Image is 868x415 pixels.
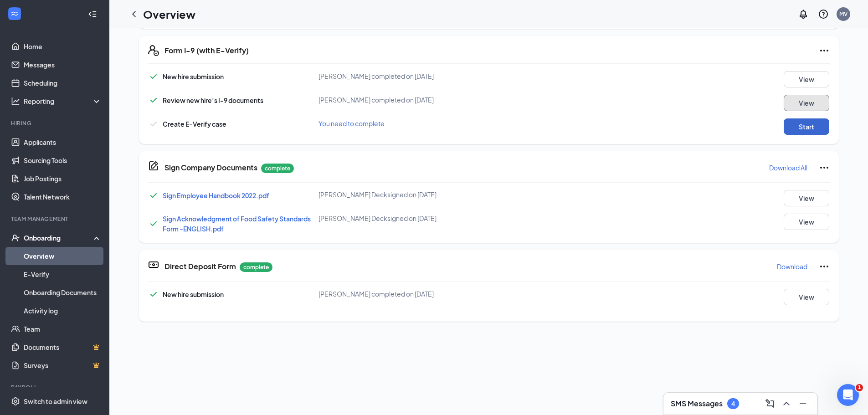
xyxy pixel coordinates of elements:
[318,96,434,104] span: [PERSON_NAME] completed on [DATE]
[164,261,236,272] h5: Direct Deposit Form
[24,97,102,106] div: Reporting
[779,396,794,411] button: ChevronUp
[784,289,829,305] button: View
[163,215,311,233] a: Sign Acknowledgment of Food Safety Standards Form -ENGLISH.pdf
[318,290,434,298] span: [PERSON_NAME] completed on [DATE]
[24,320,102,338] a: Team
[163,72,224,81] span: New hire submission
[11,97,20,106] svg: Analysis
[11,215,100,223] div: Team Management
[765,398,776,409] svg: ComposeMessage
[163,290,224,298] span: New hire submission
[163,191,269,200] a: Sign Employee Handbook 2022.pdf
[24,37,102,56] a: Home
[763,396,777,411] button: ComposeMessage
[24,56,102,74] a: Messages
[777,262,807,271] p: Download
[769,163,807,172] p: Download All
[671,399,723,409] h3: SMS Messages
[24,265,102,283] a: E-Verify
[148,190,159,201] svg: Checkmark
[818,9,829,20] svg: QuestionInfo
[839,10,847,18] div: MV
[128,9,139,20] svg: ChevronLeft
[731,400,735,408] div: 4
[261,164,294,173] p: complete
[148,118,159,129] svg: Checkmark
[148,45,159,56] svg: FormI9EVerifyIcon
[784,190,829,206] button: View
[24,151,102,169] a: Sourcing Tools
[24,338,102,356] a: DocumentsCrown
[163,96,263,104] span: Review new hire’s I-9 documents
[24,169,102,188] a: Job Postings
[24,356,102,374] a: SurveysCrown
[837,384,859,406] iframe: Intercom live chat
[148,218,159,229] svg: Checkmark
[143,6,195,22] h1: Overview
[819,45,830,56] svg: Ellipses
[148,160,159,171] svg: CompanyDocumentIcon
[240,262,272,272] p: complete
[318,72,434,80] span: [PERSON_NAME] completed on [DATE]
[776,259,808,274] button: Download
[784,95,829,111] button: View
[798,9,809,20] svg: Notifications
[163,120,226,128] span: Create E-Verify case
[784,71,829,87] button: View
[24,233,94,242] div: Onboarding
[148,71,159,82] svg: Checkmark
[24,397,87,406] div: Switch to admin view
[784,214,829,230] button: View
[856,384,863,391] span: 1
[11,119,100,127] div: Hiring
[11,233,20,242] svg: UserCheck
[164,46,249,56] h5: Form I-9 (with E-Verify)
[24,133,102,151] a: Applicants
[797,398,808,409] svg: Minimize
[318,214,546,223] div: [PERSON_NAME] Deck signed on [DATE]
[819,162,830,173] svg: Ellipses
[24,188,102,206] a: Talent Network
[24,74,102,92] a: Scheduling
[88,10,97,19] svg: Collapse
[11,384,100,391] div: Payroll
[819,261,830,272] svg: Ellipses
[10,9,19,18] svg: WorkstreamLogo
[148,95,159,106] svg: Checkmark
[11,397,20,406] svg: Settings
[148,289,159,300] svg: Checkmark
[784,118,829,135] button: Start
[24,247,102,265] a: Overview
[148,259,159,270] svg: DirectDepositIcon
[318,190,546,199] div: [PERSON_NAME] Deck signed on [DATE]
[769,160,808,175] button: Download All
[24,302,102,320] a: Activity log
[24,283,102,302] a: Onboarding Documents
[796,396,810,411] button: Minimize
[781,398,792,409] svg: ChevronUp
[318,119,385,128] span: You need to complete
[164,163,257,173] h5: Sign Company Documents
